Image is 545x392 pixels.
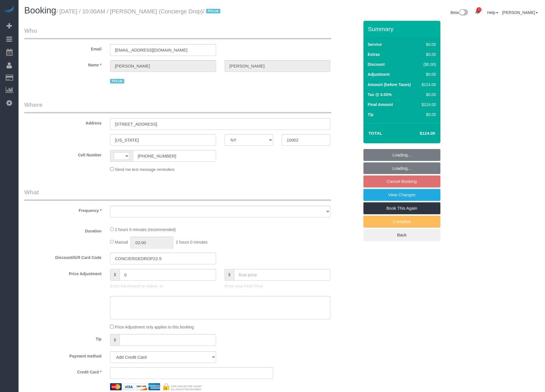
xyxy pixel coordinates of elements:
legend: Who [24,26,331,39]
small: / [DATE] / 10:00AM / [PERSON_NAME] (Concierge Drop) [56,8,222,15]
label: Name * [20,60,106,68]
label: Final Amount [368,102,393,107]
a: Help [487,10,498,15]
span: $ [110,334,119,346]
img: credit cards [106,383,206,391]
a: [PERSON_NAME] [502,10,538,15]
span: Send me text message reminders [115,167,174,172]
label: Discount [368,62,385,67]
input: Email [110,44,216,56]
div: $0.00 [419,52,436,57]
a: 13 [472,6,483,18]
span: Booking [24,5,56,15]
label: Payment method [20,351,106,359]
label: Amount (before Taxes) [368,82,411,87]
label: Tax @ 0.00% [368,92,392,97]
label: Email [20,44,106,52]
label: Extras [368,52,380,57]
img: New interface [459,9,468,17]
input: Last Name [225,60,331,72]
span: Price Adjustment only applies to this booking [115,325,194,329]
p: Enter the Amount to Adjust, or [110,283,216,289]
a: Book This Again [363,202,440,214]
label: Discount/Gift Card Code [20,253,106,260]
legend: What [24,188,331,201]
input: First Name [110,60,216,72]
input: Cell Number [133,150,216,162]
h4: $124.00 [402,131,435,136]
a: Beta [451,10,468,15]
p: Enter your Final Price [225,283,331,289]
input: final price [234,269,331,281]
span: Pet-cat [110,79,124,83]
div: $0.00 [419,72,436,77]
legend: Where [24,101,331,113]
a: View Changes [363,189,440,201]
span: Manual [115,240,128,244]
span: 2 hours 0 minutes [176,240,208,244]
div: $124.00 [419,102,436,107]
label: Adjustment [368,72,390,77]
label: Price Adjustment [20,269,106,277]
label: Credit Card * [20,367,106,375]
span: $ [110,269,119,281]
span: 13 [477,7,481,12]
span: 2 hours 0 minutes (recommended) [115,227,176,232]
label: Tip [368,112,374,117]
label: Tip [20,334,106,342]
div: $0.00 [419,42,436,47]
img: Automaid Logo [3,6,15,14]
span: Pet-cat [206,9,220,13]
label: Address [20,118,106,126]
input: Zip Code [282,134,330,146]
a: Back [363,229,440,241]
input: City [110,134,216,146]
label: Duration [20,226,106,234]
strong: Total [369,131,383,136]
div: ($0.00) [419,62,436,67]
span: $ [225,269,234,281]
label: Service [368,42,382,47]
span: / [203,8,222,15]
div: $124.00 [419,82,436,87]
label: Cell Number [20,150,106,158]
div: $0.00 [419,112,436,117]
div: $0.00 [419,92,436,97]
h3: Summary [368,26,438,32]
iframe: Secure card payment input frame [115,370,268,375]
label: Frequency * [20,206,106,213]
